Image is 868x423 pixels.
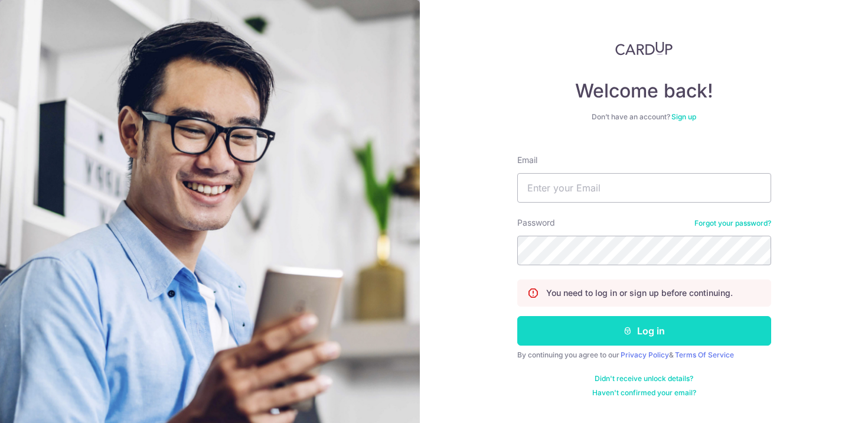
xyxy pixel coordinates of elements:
[546,287,733,299] p: You need to log in or sign up before continuing.
[592,388,696,398] a: Haven't confirmed your email?
[517,350,771,360] div: By continuing you agree to our &
[517,79,771,103] h4: Welcome back!
[621,350,669,359] a: Privacy Policy
[595,374,693,383] a: Didn't receive unlock details?
[517,173,771,203] input: Enter your Email
[615,41,673,56] img: CardUp Logo
[694,219,771,228] a: Forgot your password?
[517,112,771,122] div: Don’t have an account?
[517,316,771,346] button: Log in
[675,350,734,359] a: Terms Of Service
[671,112,696,121] a: Sign up
[517,217,555,229] label: Password
[517,154,537,166] label: Email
